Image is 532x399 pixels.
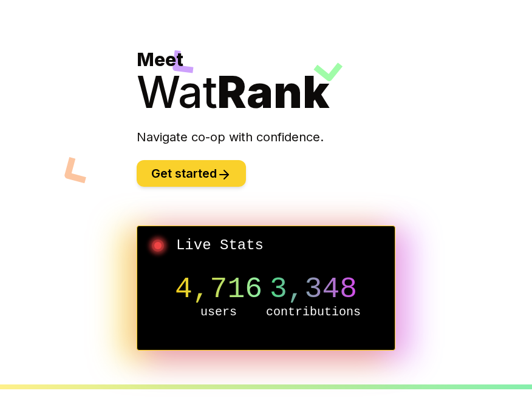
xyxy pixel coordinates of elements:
p: 3,348 [266,275,361,304]
p: 4,716 [171,275,266,304]
span: Rank [217,65,329,118]
p: contributions [266,304,361,321]
a: Get started [137,168,246,180]
button: Get started [137,160,246,187]
p: Navigate co-op with confidence. [137,129,395,146]
h2: Live Stats [147,236,385,255]
p: users [171,304,266,321]
span: Wat [137,65,217,118]
h1: Meet [137,49,395,114]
